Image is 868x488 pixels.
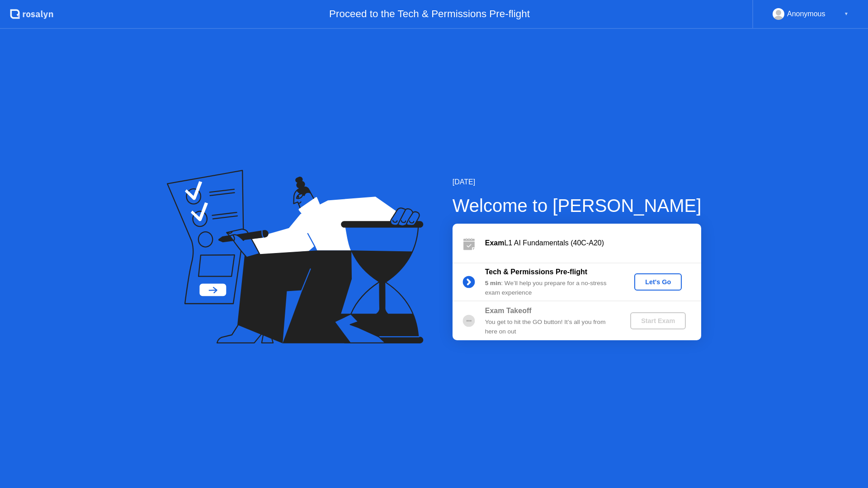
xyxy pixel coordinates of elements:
div: Let's Go [638,278,678,286]
b: Exam Takeoff [485,307,532,314]
div: : We’ll help you prepare for a no-stress exam experience [485,279,615,297]
b: Exam [485,239,505,247]
div: [DATE] [453,177,702,188]
button: Start Exam [630,312,686,329]
div: Anonymous [787,8,826,20]
div: Start Exam [634,317,682,324]
button: Let's Go [634,273,682,291]
div: You get to hit the GO button! It’s all you from here on out [485,318,615,336]
div: Welcome to [PERSON_NAME] [453,192,702,219]
b: Tech & Permissions Pre-flight [485,268,587,276]
b: 5 min [485,280,501,286]
div: ▼ [844,8,849,20]
div: L1 AI Fundamentals (40C-A20) [485,238,701,249]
